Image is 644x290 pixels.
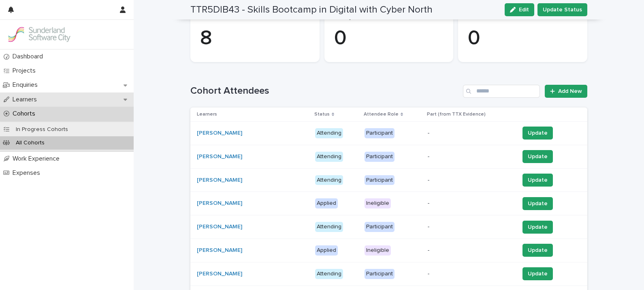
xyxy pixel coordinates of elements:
[9,126,75,133] p: In Progress Cohorts
[334,26,444,51] p: 0
[528,129,548,137] span: Update
[522,267,553,280] button: Update
[428,130,512,137] p: -
[545,85,587,98] a: Add New
[428,177,512,184] p: -
[190,192,587,215] tr: [PERSON_NAME] AppliedIneligible-Update
[528,176,548,184] span: Update
[315,175,343,185] div: Attending
[528,270,548,278] span: Update
[528,223,548,231] span: Update
[463,85,540,98] input: Search
[9,169,47,177] p: Expenses
[522,197,553,210] button: Update
[190,262,587,286] tr: [PERSON_NAME] AttendingParticipant-Update
[528,246,548,254] span: Update
[522,127,553,140] button: Update
[190,215,587,239] tr: [PERSON_NAME] AttendingParticipant-Update
[522,174,553,187] button: Update
[522,221,553,234] button: Update
[519,7,529,13] span: Edit
[190,145,587,168] tr: [PERSON_NAME] AttendingParticipant-Update
[190,4,433,16] h2: TTR5DIB43 - Skills Bootcamp in Digital with Cyber North
[428,153,512,160] p: -
[315,269,343,279] div: Attending
[428,247,512,254] p: -
[9,81,44,89] p: Enquiries
[365,175,395,185] div: Participant
[365,152,395,162] div: Participant
[314,110,330,119] p: Status
[9,140,51,146] p: All Cohorts
[505,3,534,16] button: Edit
[522,150,553,163] button: Update
[315,128,343,138] div: Attending
[9,96,43,103] p: Learners
[200,26,310,51] p: 8
[365,222,395,232] div: Participant
[190,168,587,192] tr: [PERSON_NAME] AttendingParticipant-Update
[197,110,217,119] p: Learners
[190,238,587,262] tr: [PERSON_NAME] AppliedIneligible-Update
[197,223,242,230] a: [PERSON_NAME]
[428,271,512,277] p: -
[9,110,42,118] p: Cohorts
[9,67,42,75] p: Projects
[365,245,391,256] div: Ineligible
[428,223,512,230] p: -
[315,152,343,162] div: Attending
[522,244,553,257] button: Update
[197,271,242,277] a: [PERSON_NAME]
[9,155,66,163] p: Work Experience
[190,85,460,97] h1: Cohort Attendees
[197,200,242,207] a: [PERSON_NAME]
[197,247,242,254] a: [PERSON_NAME]
[428,200,512,207] p: -
[468,26,578,51] p: 0
[528,200,548,208] span: Update
[543,6,582,14] span: Update Status
[197,177,242,184] a: [PERSON_NAME]
[365,128,395,138] div: Participant
[197,130,242,137] a: [PERSON_NAME]
[190,121,587,145] tr: [PERSON_NAME] AttendingParticipant-Update
[528,153,548,161] span: Update
[315,198,338,208] div: Applied
[427,110,486,119] p: Part (from TTX Evidence)
[364,110,399,119] p: Attendee Role
[197,153,242,160] a: [PERSON_NAME]
[365,198,391,208] div: Ineligible
[315,245,338,256] div: Applied
[537,3,587,16] button: Update Status
[365,269,395,279] div: Participant
[6,26,71,43] img: GVzBcg19RCOYju8xzymn
[558,88,582,94] span: Add New
[9,53,49,60] p: Dashboard
[315,222,343,232] div: Attending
